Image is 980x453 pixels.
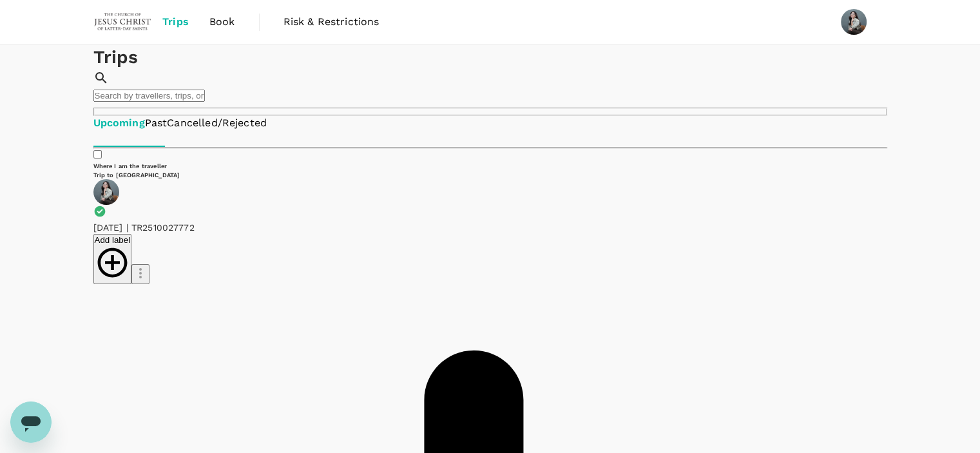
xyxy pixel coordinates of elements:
[93,8,153,36] img: The Malaysian Church of Jesus Christ of Latter-day Saints
[93,150,102,159] input: Where I am the traveller
[10,401,52,443] iframe: Button to launch messaging window
[93,234,132,284] button: Add label
[93,179,119,205] img: avatar-68ddd72282168.jpeg
[93,221,887,234] p: [DATE] TR2510027772
[145,116,168,131] a: Past
[93,44,887,70] h1: Trips
[209,14,235,30] span: Book
[162,14,189,30] span: Trips
[841,9,867,35] img: Crystel Lee Leng Chin
[93,162,887,170] h6: Where I am the traveller
[93,90,205,102] input: Search by travellers, trips, or destination, label, team
[93,116,145,131] a: Upcoming
[93,171,887,179] h6: Trip to [GEOGRAPHIC_DATA]
[283,14,380,30] span: Risk & Restrictions
[167,116,267,131] a: Cancelled/Rejected
[126,222,128,233] span: |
